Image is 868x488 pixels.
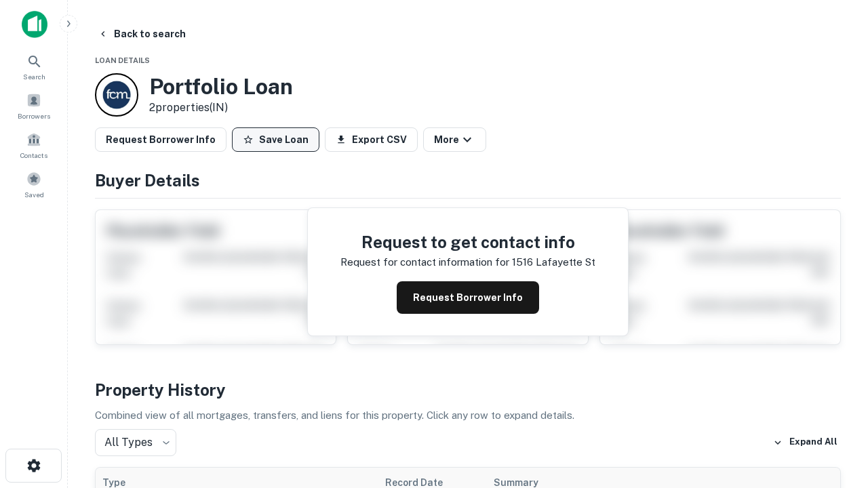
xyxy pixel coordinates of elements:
h4: Property History [95,378,841,402]
p: Combined view of all mortgages, transfers, and liens for this property. Click any row to expand d... [95,407,841,424]
span: Borrowers [18,110,50,121]
a: Search [4,48,64,85]
p: 2 properties (IN) [149,100,293,116]
a: Saved [4,166,64,203]
a: Borrowers [4,87,64,124]
button: Request Borrower Info [95,127,226,152]
h4: Request to get contact info [340,230,595,254]
span: Loan Details [95,56,150,64]
span: Search [23,71,45,82]
p: 1516 lafayette st [512,254,595,270]
a: Contacts [4,127,64,163]
img: capitalize-icon.png [22,11,47,38]
button: Back to search [92,22,191,46]
button: Expand All [770,432,841,453]
iframe: Chat Widget [800,380,868,445]
h3: Portfolio Loan [149,74,293,100]
button: More [423,127,486,152]
div: All Types [95,429,176,456]
span: Contacts [20,150,47,161]
button: Save Loan [232,127,319,152]
h4: Buyer Details [95,168,841,192]
p: Request for contact information for [340,254,509,270]
button: Export CSV [325,127,418,152]
span: Saved [24,189,44,200]
button: Request Borrower Info [397,281,539,314]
